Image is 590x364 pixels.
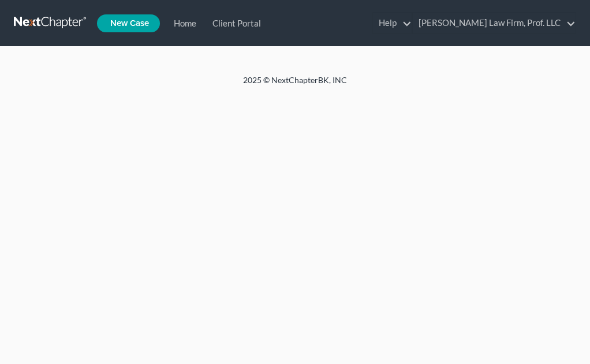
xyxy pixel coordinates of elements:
[18,74,572,95] div: 2025 © NextChapterBK, INC
[163,13,202,33] a: Home
[97,14,160,32] new-legal-case-button: New Case
[373,13,412,33] a: Help
[413,13,576,33] a: [PERSON_NAME] Law Firm, Prof. LLC
[202,13,267,33] a: Client Portal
